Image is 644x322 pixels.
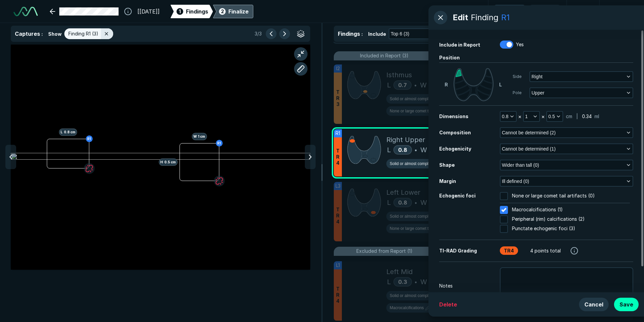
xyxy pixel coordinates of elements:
span: 1 [525,113,528,120]
span: Peripheral (rim) calcifications (2) [512,215,585,223]
span: [[DATE]] [137,7,160,16]
span: Position [439,55,460,60]
span: Echogenic foci [439,193,476,198]
span: Findings [186,7,208,16]
span: Margin [439,178,456,184]
div: 1Findings [170,5,213,18]
a: See-Mode Logo [11,4,40,19]
span: TI-RAD Grading [439,248,477,253]
div: × [540,112,546,121]
span: Shape [439,162,455,168]
button: Delete [434,298,462,311]
div: R1 [501,11,510,24]
button: Cancel [579,298,609,311]
span: Ill defined (0) [502,178,529,185]
span: 0.8 [502,113,508,120]
span: Pole [513,90,521,96]
span: Finding R1 (3) [68,30,98,37]
span: Wider than tall (0) [502,161,539,169]
span: R [445,81,448,88]
img: See-Mode Logo [13,7,38,16]
button: Redo [529,5,560,18]
button: avatar-name [605,5,633,18]
span: Dimensions [439,113,469,119]
span: None or large comet tail artifacts (0) [512,192,595,200]
span: Punctate echogenic foci (3) [512,225,575,233]
div: Finding [471,11,498,24]
span: Show [48,30,62,37]
span: Edit [453,11,468,24]
span: 1 [179,8,181,15]
span: 0.5 [548,113,555,120]
span: | [576,113,578,120]
span: Echogenicity [439,146,471,152]
span: Side [513,74,521,80]
span: Captures [15,30,40,37]
span: 0.34 [582,113,592,120]
span: 2 [221,8,224,15]
button: Undo [494,5,525,18]
span: Right [532,73,543,80]
span: Cannot be determined (2) [502,129,556,136]
div: TR4 [500,246,518,255]
span: : [41,31,43,37]
span: 4 points total [530,247,561,254]
button: Save [614,298,639,311]
span: Cannot be determined (1) [502,145,556,153]
span: Macrocalcifications (1) [512,206,563,214]
div: × [517,112,523,121]
span: Notes [439,283,453,289]
span: ml [594,113,599,120]
span: Composition [439,130,471,135]
span: 3 / 3 [255,30,262,37]
div: 2Finalize [213,5,253,18]
span: L [499,81,502,88]
span: Yes [516,41,524,48]
div: Finalize [228,7,249,16]
span: Upper [532,89,544,97]
span: Include in Report [439,42,480,48]
span: cm [566,113,572,120]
